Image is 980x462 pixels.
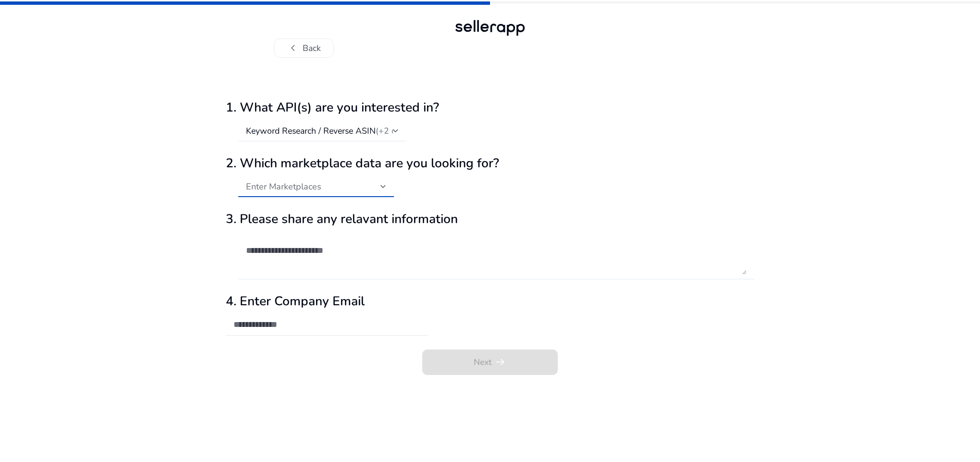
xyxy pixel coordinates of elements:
[226,156,754,171] h2: 2. Which marketplace data are you looking for?
[287,42,299,54] span: chevron_left
[274,38,334,58] button: chevron_leftBack
[226,212,754,227] h2: 3. Please share any relavant information
[376,125,418,137] span: (+2 others)
[226,294,754,309] h2: 4. Enter Company Email
[226,100,754,115] h2: 1. What API(s) are you interested in?
[246,181,321,192] span: Enter Marketplaces
[246,125,418,136] h4: Keyword Research / Reverse ASIN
